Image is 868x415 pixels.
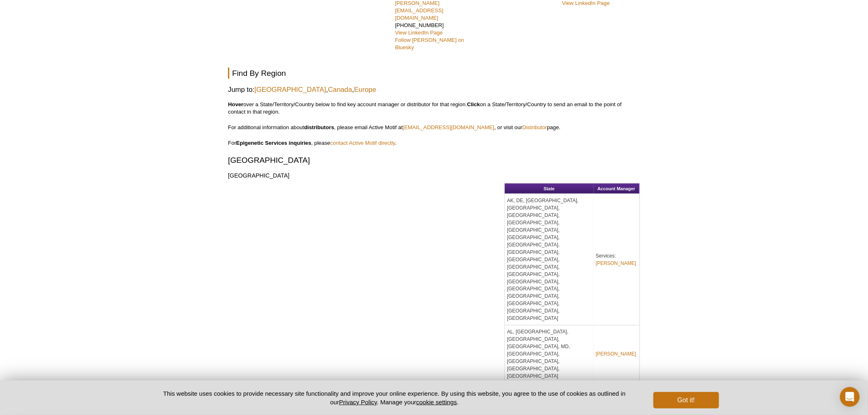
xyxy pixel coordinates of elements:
[228,189,485,383] iframe: United States
[594,184,640,194] th: Account Manager
[596,351,637,358] a: [PERSON_NAME]
[228,155,640,166] h2: [GEOGRAPHIC_DATA]
[505,326,594,383] td: AL, [GEOGRAPHIC_DATA], [GEOGRAPHIC_DATA], [GEOGRAPHIC_DATA], MD, [GEOGRAPHIC_DATA], [GEOGRAPHIC_D...
[395,37,464,50] a: Follow [PERSON_NAME] on Bluesky
[330,140,395,146] a: contact Active Motif directly
[594,194,640,326] td: Services:
[505,194,594,326] td: AK, DE, [GEOGRAPHIC_DATA], [GEOGRAPHIC_DATA], [GEOGRAPHIC_DATA], [GEOGRAPHIC_DATA], [GEOGRAPHIC_D...
[653,392,719,408] button: Got it!
[840,387,860,407] div: Open Intercom Messenger
[467,101,480,107] strong: Click
[403,124,495,130] a: [EMAIL_ADDRESS][DOMAIN_NAME]
[228,139,640,147] p: For , please .
[254,85,326,95] a: [GEOGRAPHIC_DATA]
[505,184,594,194] th: State
[228,124,640,131] p: For additional information about , please email Active Motif at , or visit our page.
[328,85,352,95] a: Canada
[228,85,640,95] h3: Jump to: , ,
[523,124,547,130] a: Distributor
[228,68,640,79] h2: Find By Region
[596,260,637,267] a: [PERSON_NAME]
[228,101,640,116] p: over a State/Territory/Country below to find key account manager or distributor for that region. ...
[149,389,640,406] p: This website uses cookies to provide necessary site functionality and improve your online experie...
[304,124,334,130] strong: distributors
[395,30,443,36] a: View LinkedIn Page
[354,85,376,95] a: Europe
[228,172,640,179] h4: [GEOGRAPHIC_DATA]
[236,140,311,146] strong: Epigenetic Services inquiries
[339,399,377,406] a: Privacy Policy
[228,101,243,107] strong: Hover
[416,399,457,406] button: cookie settings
